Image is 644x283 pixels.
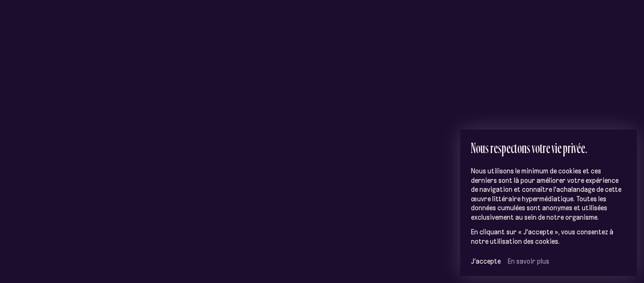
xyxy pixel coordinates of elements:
[471,167,627,222] p: Nous utilisons le minimum de cookies et ces derniers sont là pour améliorer votre expérience de n...
[508,257,549,266] a: En savoir plus
[471,140,627,155] h2: Nous respectons votre vie privée.
[471,228,627,246] p: En cliquant sur « J'accepte », vous consentez à notre utilisation des cookies.
[471,257,501,266] button: J’accepte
